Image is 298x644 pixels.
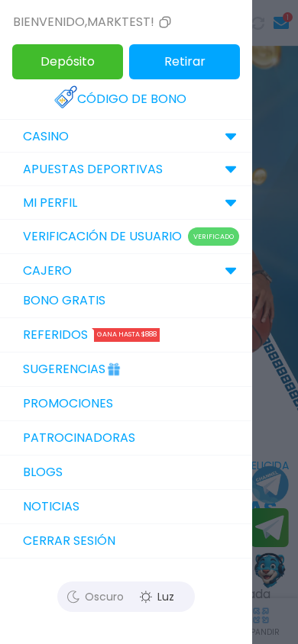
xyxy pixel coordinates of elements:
div: Bienvenido , marktest! [13,13,174,31]
div: Gana hasta $888 [94,328,160,342]
div: Luz [122,585,191,608]
p: Verificado [188,227,239,246]
img: Redeem [54,85,77,108]
button: Retirar [129,44,240,79]
img: Gift [105,357,122,374]
p: CAJERO [23,262,72,280]
p: CASINO [23,127,69,146]
a: Código de bono [54,82,198,116]
div: Oscuro [61,585,130,608]
p: Apuestas Deportivas [23,160,163,179]
button: Depósito [12,44,123,79]
p: MI PERFIL [23,194,77,212]
button: OscuroLuz [57,581,195,612]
